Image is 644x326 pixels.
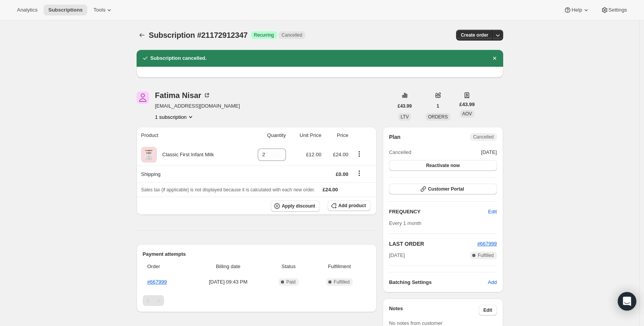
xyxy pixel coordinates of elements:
[149,31,248,39] span: Subscription #21172912347
[336,171,348,177] span: £0.00
[489,53,500,64] button: Dismiss notification
[479,305,497,316] button: Edit
[17,7,37,13] span: Analytics
[254,32,274,38] span: Recurring
[618,292,636,311] div: Open Intercom Messenger
[483,307,492,313] span: Edit
[306,152,321,157] span: £12.00
[93,7,105,13] span: Tools
[389,252,405,259] span: [DATE]
[192,278,265,286] span: [DATE] · 09:43 PM
[488,279,497,286] span: Add
[389,320,443,326] span: No notes from customer
[389,279,488,286] h6: Batching Settings
[137,127,244,144] th: Product
[401,114,409,120] span: LTV
[338,203,366,209] span: Add product
[137,91,149,104] span: Fatima Nisar
[143,250,371,258] h2: Payment attempts
[389,220,421,226] span: Every 1 month
[426,162,460,169] span: Reactivate now
[155,102,240,110] span: [EMAIL_ADDRESS][DOMAIN_NAME]
[462,111,472,117] span: AOV
[143,258,190,275] th: Order
[389,133,401,141] h2: Plan
[478,252,494,258] span: Fulfilled
[389,160,497,171] button: Reactivate now
[477,240,497,248] button: #667999
[488,208,497,216] span: Edit
[460,101,475,108] span: £43.99
[481,149,497,156] span: [DATE]
[389,149,411,156] span: Cancelled
[483,276,501,289] button: Add
[44,5,87,15] button: Subscriptions
[333,152,348,157] span: £24.00
[596,5,632,15] button: Settings
[389,184,497,194] button: Customer Portal
[282,32,302,38] span: Cancelled
[428,114,448,120] span: ORDERS
[192,263,265,270] span: Billing date
[393,101,417,111] button: £43.99
[432,101,444,111] button: 1
[155,91,211,99] div: Fatima Nisar
[323,187,338,193] span: £24.00
[324,127,351,144] th: Price
[155,113,194,121] button: Product actions
[12,5,42,15] button: Analytics
[334,279,350,285] span: Fulfilled
[141,147,157,162] img: product img
[353,169,365,177] button: Shipping actions
[473,134,494,140] span: Cancelled
[269,263,308,270] span: Status
[389,240,477,248] h2: LAST ORDER
[313,263,366,270] span: Fulfillment
[353,150,365,158] button: Product actions
[389,208,488,216] h2: FREQUENCY
[137,166,244,182] th: Shipping
[147,279,167,285] a: #667999
[456,30,493,41] button: Create order
[477,241,497,247] a: #667999
[571,7,582,13] span: Help
[286,279,296,285] span: Paid
[461,32,488,38] span: Create order
[157,151,214,159] div: Classic First Infant Milk
[244,127,288,144] th: Quantity
[143,295,371,306] nav: Pagination
[48,7,83,13] span: Subscriptions
[437,103,439,109] span: 1
[398,103,412,109] span: £43.99
[141,187,315,193] span: Sales tax (if applicable) is not displayed because it is calculated with each new order.
[137,30,147,41] button: Subscriptions
[483,206,501,218] button: Edit
[609,7,627,13] span: Settings
[89,5,118,15] button: Tools
[150,54,207,62] h2: Subscription cancelled.
[428,186,464,192] span: Customer Portal
[282,203,315,209] span: Apply discount
[288,127,324,144] th: Unit Price
[389,305,479,316] h3: Notes
[271,200,320,212] button: Apply discount
[328,200,370,211] button: Add product
[559,5,594,15] button: Help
